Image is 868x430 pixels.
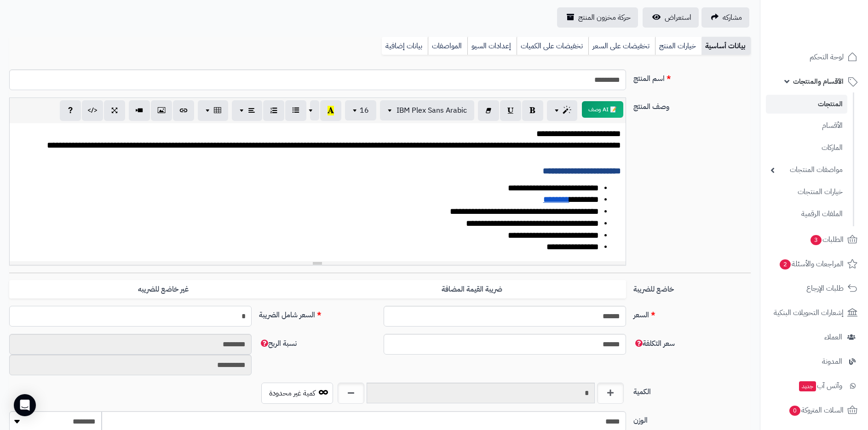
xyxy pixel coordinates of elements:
label: الكمية [630,383,754,397]
a: الماركات [766,138,847,158]
a: وآتس آبجديد [766,375,862,397]
a: خيارات المنتجات [766,182,847,202]
span: سعر التكلفة [633,338,675,349]
a: طلبات الإرجاع [766,277,862,299]
a: تخفيضات على الكميات [517,37,588,55]
a: المدونة [766,350,862,373]
span: لوحة التحكم [810,51,844,63]
span: حركة مخزون المنتج [578,12,631,23]
label: غير خاضع للضريبه [9,280,317,299]
a: المواصفات [428,37,467,55]
a: الملفات الرقمية [766,204,847,224]
label: السعر شامل الضريبة [255,306,380,321]
span: وآتس آب [798,379,842,392]
button: 16 [345,100,376,120]
a: خيارات المنتج [655,37,701,55]
button: 📝 AI وصف [582,101,623,118]
label: الوزن [630,411,754,426]
div: Open Intercom Messenger [14,394,36,416]
a: الطلبات3 [766,229,862,251]
span: العملاء [824,331,842,344]
a: حركة مخزون المنتج [557,7,638,28]
a: العملاء [766,326,862,348]
span: نسبة الربح [259,338,297,349]
span: 2 [780,259,791,269]
span: الطلبات [810,233,844,246]
label: خاضع للضريبة [630,280,754,295]
span: جديد [799,381,816,391]
span: 16 [360,105,369,116]
label: ضريبة القيمة المضافة [317,280,626,299]
a: استعراض [643,7,699,28]
label: وصف المنتج [630,97,754,112]
span: 0 [789,406,800,416]
span: إشعارات التحويلات البنكية [774,306,844,319]
label: السعر [630,306,754,321]
a: المنتجات [766,95,847,114]
a: السلات المتروكة0 [766,399,862,421]
img: logo-2.png [805,7,859,26]
span: المدونة [822,355,842,368]
span: طلبات الإرجاع [806,282,844,295]
span: IBM Plex Sans Arabic [397,105,467,116]
span: 3 [811,235,822,245]
a: الأقسام [766,116,847,136]
span: الأقسام والمنتجات [793,75,844,88]
a: مواصفات المنتجات [766,160,847,180]
span: مشاركه [723,12,742,23]
span: استعراض [665,12,691,23]
a: مشاركه [701,7,749,28]
button: IBM Plex Sans Arabic [380,100,474,120]
a: بيانات إضافية [382,37,428,55]
a: لوحة التحكم [766,46,862,68]
span: المراجعات والأسئلة [779,258,844,270]
label: اسم المنتج [630,69,754,84]
a: إشعارات التحويلات البنكية [766,302,862,324]
a: إعدادات السيو [467,37,517,55]
a: بيانات أساسية [701,37,751,55]
a: المراجعات والأسئلة2 [766,253,862,275]
span: السلات المتروكة [788,404,844,417]
a: تخفيضات على السعر [588,37,655,55]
